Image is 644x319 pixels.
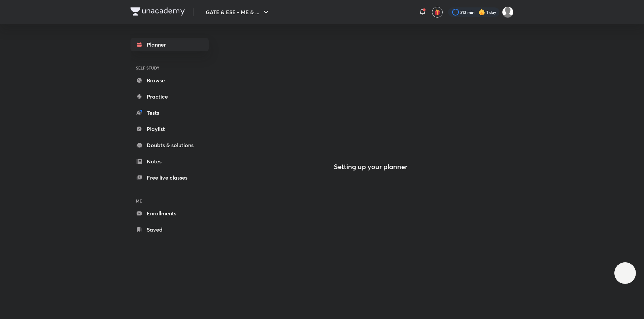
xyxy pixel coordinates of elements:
button: GATE & ESE - ME & ... [202,5,274,19]
img: ttu [621,269,629,277]
a: Saved [130,223,209,236]
a: Browse [130,74,209,87]
a: Notes [130,155,209,168]
a: Company Logo [130,7,185,17]
img: Prakhar Mishra [502,6,514,18]
img: Company Logo [130,7,185,16]
a: Enrollments [130,207,209,220]
a: Practice [130,90,209,103]
a: Playlist [130,122,209,136]
a: Free live classes [130,171,209,184]
h6: SELF STUDY [130,62,209,74]
a: Planner [130,38,209,51]
a: Tests [130,106,209,119]
h6: ME [130,195,209,207]
button: avatar [432,7,443,18]
img: avatar [434,9,440,15]
h4: Setting up your planner [334,163,407,171]
a: Doubts & solutions [130,138,209,152]
img: streak [478,9,485,16]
